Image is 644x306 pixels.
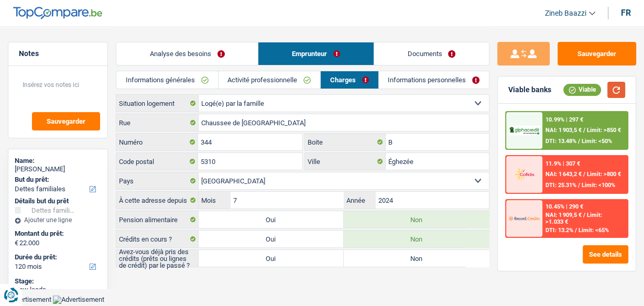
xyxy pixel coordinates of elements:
span: Limit: <100% [581,182,615,189]
span: / [577,138,580,145]
span: / [583,212,585,218]
a: Charges [321,71,378,89]
div: New leads [15,286,101,294]
span: € [15,239,18,247]
label: Code postal [116,153,198,170]
img: AlphaCredit [509,126,540,135]
div: Name: [15,157,101,165]
label: Montant du prêt: [15,229,99,238]
img: Cofidis [509,167,540,182]
label: À cette adresse depuis [116,192,198,209]
span: NAI: 1 909,5 € [545,212,581,218]
span: Sauvegarder [47,118,85,125]
button: Sauvegarder [32,112,100,130]
label: Non [344,231,489,247]
input: AAAA [376,192,489,209]
span: NAI: 1 643,2 € [545,171,581,178]
a: Activité professionnelle [219,71,320,89]
label: Avez-vous déjà pris des crédits (prêts ou lignes de crédit) par le passé ? [116,250,198,267]
a: Informations générales [116,71,217,89]
a: Informations personnelles [379,71,489,89]
span: / [583,127,585,134]
h5: Notes [19,49,97,58]
label: Pension alimentaire [116,211,198,228]
button: See details [583,245,628,264]
a: Documents [374,42,489,65]
span: / [574,227,576,234]
span: Limit: >1.033 € [545,212,602,225]
label: Mois [199,192,231,209]
a: Analyse des besoins [116,42,258,65]
label: Non [344,250,489,267]
div: [PERSON_NAME] [15,165,101,173]
label: But du prêt: [15,176,99,184]
input: MM [231,192,344,209]
div: Stage: [15,277,101,286]
span: Limit: <50% [581,138,612,145]
span: / [583,171,585,178]
a: Emprunteur [258,42,373,65]
div: Ajouter une ligne [15,216,101,224]
span: / [577,182,580,189]
label: Situation logement [116,95,198,112]
span: Zineb Baazzi [545,9,586,18]
label: Ville [305,153,386,170]
label: Oui [199,250,344,267]
div: 10.45% | 290 € [545,203,583,210]
img: TopCompare Logo [13,7,102,19]
label: Boite [305,134,386,150]
label: Oui [199,211,344,228]
label: Oui [199,231,344,247]
label: Rue [116,114,198,131]
button: Sauvegarder [558,42,636,65]
span: DTI: 13.48% [545,138,576,145]
label: Numéro [116,134,198,150]
span: Limit: >800 € [586,171,620,178]
span: NAI: 1 903,5 € [545,127,581,134]
span: DTI: 25.31% [545,182,576,189]
label: Non [344,211,489,228]
span: Limit: <65% [578,227,608,234]
label: Crédits en cours ? [116,231,198,247]
div: 10.99% | 297 € [545,116,583,123]
span: Limit: >850 € [586,127,620,134]
div: Viable banks [508,85,551,94]
label: Durée du prêt: [15,253,99,261]
img: Advertisement [53,296,104,304]
div: Détails but du prêt [15,197,101,205]
div: fr [621,8,631,18]
div: 11.9% | 307 € [545,160,580,167]
a: Zineb Baazzi [537,5,595,22]
label: Année [344,192,376,209]
span: DTI: 13.2% [545,227,573,234]
div: Viable [563,84,601,95]
img: Record Credits [509,211,540,226]
label: Pays [116,172,198,189]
